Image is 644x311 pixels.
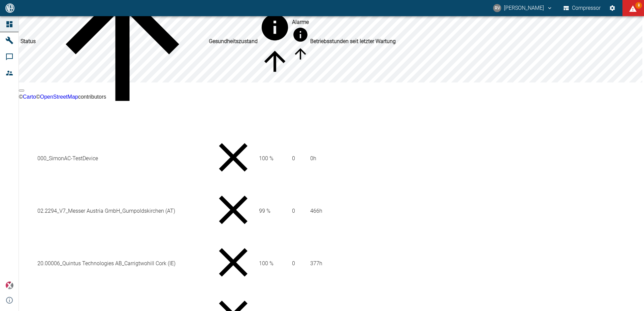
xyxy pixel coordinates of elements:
div: 377 h [310,260,396,268]
img: logo [5,3,15,12]
img: Xplore Logo [5,281,13,289]
td: 20.00006_Quintus Technologies AB_Carrigtwohill Cork (IE) [37,238,208,289]
div: No data [209,185,258,237]
div: 0 h [310,154,396,163]
span: 99 % [259,208,270,214]
span: 0 [292,260,295,267]
span: 100 % [259,260,273,267]
div: No data [209,133,258,184]
div: berechnet für die letzten 7 Tage [259,3,291,45]
td: 000_SimonAC-TestDevice [37,133,208,184]
div: No data [209,238,258,289]
div: RV [493,4,501,12]
div: 466 h [310,207,396,215]
button: Compressor [562,2,602,14]
span: 100 % [259,155,273,162]
span: 0 [292,155,295,162]
button: robert.vanlienen@neac.de [492,2,554,14]
div: berechnet für die letzten 7 Tage [292,18,309,45]
span: 0 [292,208,295,214]
button: Einstellungen [606,2,618,14]
span: 8 [635,2,642,9]
td: 02.2294_V7_Messer Austria GmbH_Gumpoldskirchen (AT) [37,185,208,237]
